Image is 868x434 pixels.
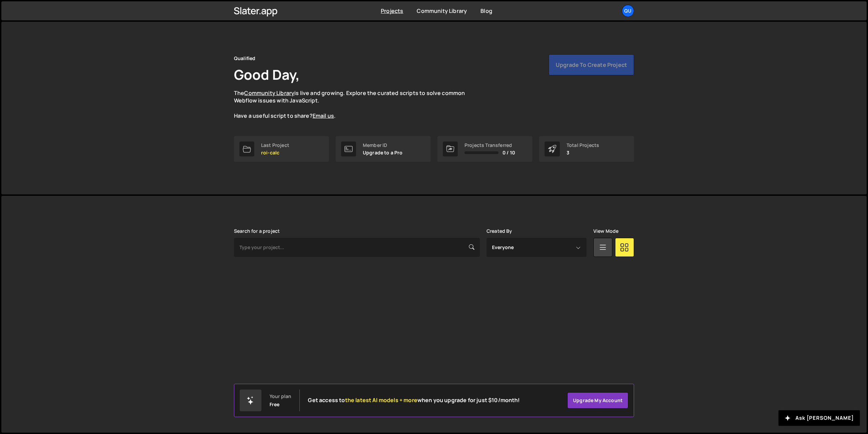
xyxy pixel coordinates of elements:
a: Email us [313,112,334,119]
h1: Good Day, [234,65,300,84]
h2: Get access to when you upgrade for just $10/month! [308,397,520,403]
div: Last Project [261,143,289,148]
a: Community Library [244,89,294,97]
div: Projects Transferred [465,143,515,148]
label: View Mode [593,228,618,234]
label: Search for a project [234,228,280,234]
div: Qualified [234,54,255,62]
div: Member ID [363,143,403,148]
p: roi-calc [261,150,289,155]
p: Upgrade to a Pro [363,150,403,155]
div: Total Projects [567,143,599,148]
label: Created By [487,228,512,234]
span: 0 / 10 [502,150,515,155]
a: Blog [480,7,492,15]
a: Community Library [417,7,467,15]
a: Projects [381,7,403,15]
input: Type your project... [234,238,480,257]
a: Upgrade my account [567,392,628,409]
a: Last Project roi-calc [234,136,329,162]
a: Qu [622,5,634,17]
p: The is live and growing. Explore the curated scripts to solve common Webflow issues with JavaScri... [234,89,478,120]
span: the latest AI models + more [345,396,417,404]
p: 3 [567,150,599,155]
button: Ask [PERSON_NAME] [778,410,860,426]
div: Your plan [270,394,291,399]
div: Free [270,402,280,407]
